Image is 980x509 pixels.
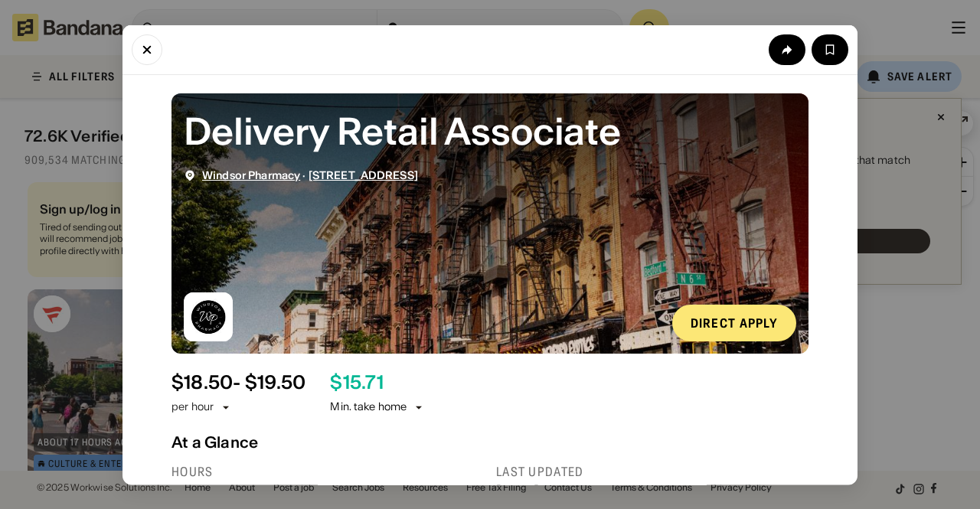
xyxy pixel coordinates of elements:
[309,168,418,181] a: [STREET_ADDRESS]
[330,371,383,393] div: $ 15.71
[171,463,484,479] div: Hours
[171,482,484,497] div: Part-time
[184,105,796,156] div: Delivery Retail Associate
[691,316,778,328] div: Direct Apply
[496,482,808,497] div: [DATE]
[171,371,305,393] div: $ 18.50 - $19.50
[202,168,300,181] a: Windsor Pharmacy
[171,432,808,451] div: At a Glance
[132,34,162,64] button: Close
[330,400,425,415] div: Min. take home
[171,400,214,415] div: per hour
[496,463,808,479] div: Last updated
[184,292,233,341] img: Windsor Pharmacy logo
[202,168,418,181] div: ·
